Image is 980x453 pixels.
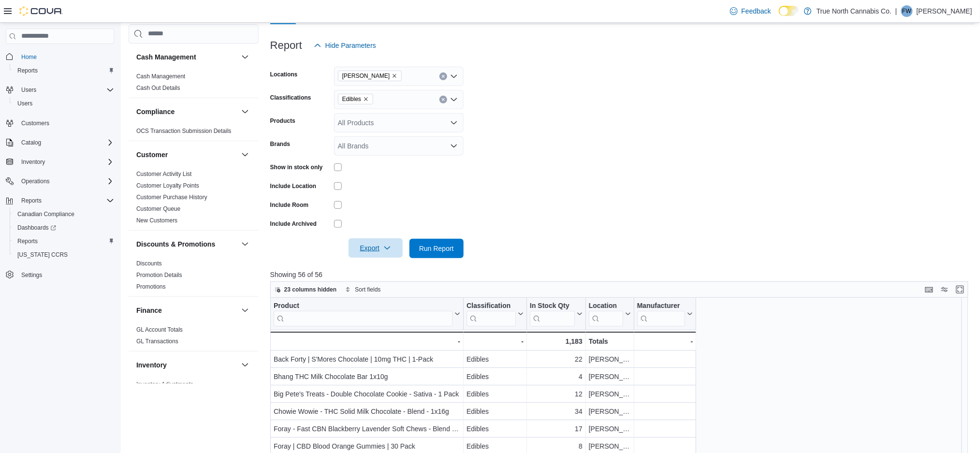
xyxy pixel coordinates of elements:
[363,96,369,102] button: Remove Edibles from selection in this group
[136,360,167,370] h3: Inventory
[239,359,251,371] button: Inventory
[467,388,524,400] div: Edibles
[136,127,232,135] span: OCS Transaction Submission Details
[270,270,975,279] p: Showing 56 of 56
[17,67,38,74] span: Reports
[10,234,118,248] button: Reports
[588,423,630,435] div: [PERSON_NAME]
[270,220,317,228] label: Include Archived
[271,284,341,295] button: 23 columns hidden
[19,6,63,16] img: Cova
[136,73,185,80] span: Cash Management
[274,301,460,326] button: Product
[273,336,460,347] div: -
[21,119,49,127] span: Customers
[14,208,114,220] span: Canadian Compliance
[14,222,60,234] a: Dashboards
[136,381,193,388] a: Inventory Adjustments
[136,260,162,267] a: Discounts
[136,205,180,213] span: Customer Queue
[136,150,237,160] button: Customer
[14,249,72,261] a: [US_STATE] CCRS
[129,324,259,351] div: Finance
[17,224,56,232] span: Dashboards
[136,217,177,224] span: New Customers
[21,197,42,205] span: Reports
[637,301,685,310] div: Manufacturer
[136,52,237,62] button: Cash Management
[17,210,74,218] span: Canadian Compliance
[325,41,376,50] span: Hide Parameters
[239,149,251,161] button: Customer
[14,208,78,220] a: Canadian Compliance
[17,175,54,187] button: Operations
[129,258,259,296] div: Discounts & Promotions
[21,86,36,94] span: Users
[284,286,337,293] span: 23 columns hidden
[17,51,114,63] span: Home
[136,52,196,62] h3: Cash Management
[410,239,464,258] button: Run Report
[17,117,114,129] span: Customers
[10,97,118,110] button: Users
[354,238,397,258] span: Export
[342,94,361,104] span: Edibles
[17,137,114,148] span: Catalog
[2,267,118,281] button: Settings
[14,65,114,76] span: Reports
[136,283,166,291] span: Promotions
[2,136,118,149] button: Catalog
[467,423,524,435] div: Edibles
[450,73,458,80] button: Open list of options
[14,65,42,76] a: Reports
[136,337,178,345] span: GL Transactions
[17,51,41,63] a: Home
[637,301,693,326] button: Manufacturer
[530,440,583,452] div: 8
[439,96,447,103] button: Clear input
[129,168,259,230] div: Customer
[136,193,207,201] span: Customer Purchase History
[530,336,583,347] div: 1,183
[530,301,575,310] div: In Stock Qty
[17,195,114,206] span: Reports
[342,71,390,81] span: [PERSON_NAME]
[954,284,966,295] button: Enter fullscreen
[14,98,114,109] span: Users
[939,284,951,295] button: Display options
[923,284,935,295] button: Keyboard shortcuts
[136,170,192,178] span: Customer Activity List
[901,5,913,17] div: fisher ward
[467,406,524,417] div: Edibles
[530,388,583,400] div: 12
[530,301,575,326] div: In Stock Qty
[467,301,524,326] button: Classification
[588,336,630,347] div: Totals
[136,205,180,212] a: Customer Queue
[17,137,45,148] button: Catalog
[392,73,397,79] button: Remove Aylmer from selection in this group
[530,371,583,382] div: 4
[129,71,259,98] div: Cash Management
[136,239,237,249] button: Discounts & Promotions
[136,326,183,333] a: GL Account Totals
[270,163,323,171] label: Show in stock only
[136,260,162,267] span: Discounts
[270,201,308,209] label: Include Room
[136,338,178,345] a: GL Transactions
[450,119,458,127] button: Open list of options
[530,423,583,435] div: 17
[895,5,897,17] p: |
[136,272,182,278] a: Promotion Details
[14,98,36,109] a: Users
[136,128,232,134] a: OCS Transaction Submission Details
[136,217,177,224] a: New Customers
[17,237,38,245] span: Reports
[21,271,42,279] span: Settings
[530,301,583,326] button: In Stock Qty
[588,301,623,310] div: Location
[239,305,251,316] button: Finance
[239,238,251,250] button: Discounts & Promotions
[341,284,384,295] button: Sort fields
